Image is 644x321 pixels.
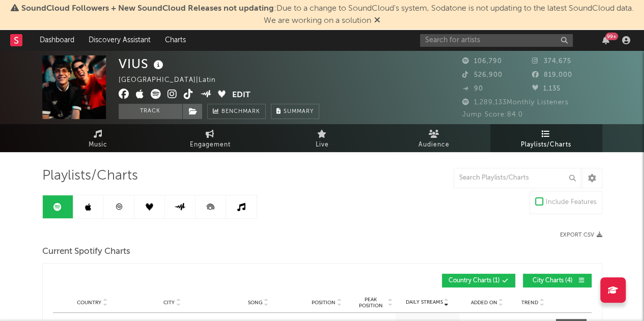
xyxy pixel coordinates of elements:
a: Discovery Assistant [81,30,158,50]
a: Dashboard [33,30,81,50]
span: Benchmark [221,106,260,118]
div: Include Features [546,196,597,209]
span: Music [89,139,107,151]
span: City Charts ( 4 ) [529,278,576,284]
a: Benchmark [207,104,266,119]
span: Playlists/Charts [521,139,571,151]
button: Export CSV [560,232,602,238]
span: Daily Streams [406,299,443,306]
button: Edit [232,89,250,102]
button: Summary [271,104,319,119]
span: 1,135 [532,85,561,92]
a: Music [42,124,154,152]
span: Live [316,139,329,151]
span: Peak Position [355,297,387,309]
button: Track [119,104,182,119]
span: Country [77,300,101,306]
span: Song [248,300,263,306]
button: City Charts(4) [523,274,592,287]
span: Added On [471,300,497,306]
span: 819,000 [532,72,572,78]
a: Live [266,124,378,152]
span: Audience [418,139,450,151]
span: SoundCloud Followers + New SoundCloud Releases not updating [21,5,274,13]
div: 99 + [605,33,618,40]
span: Country Charts ( 1 ) [449,278,500,284]
span: 106,790 [462,58,502,65]
input: Search Playlists/Charts [454,168,581,188]
span: Summary [284,109,314,114]
span: : Due to a change to SoundCloud's system, Sodatone is not updating to the latest SoundCloud data.... [21,5,634,25]
a: Charts [158,30,193,50]
a: Audience [378,124,490,152]
span: Engagement [190,139,231,151]
span: Jump Score: 84.0 [462,111,523,118]
button: Country Charts(1) [442,274,515,287]
span: City [163,300,175,306]
a: Playlists/Charts [490,124,602,152]
div: [GEOGRAPHIC_DATA] | Latin [119,74,228,86]
span: 90 [462,85,483,92]
div: VIUS [119,55,166,72]
span: 526,900 [462,72,502,78]
span: Position [312,300,335,306]
button: 99+ [602,36,609,44]
span: Playlists/Charts [42,170,138,182]
span: Current Spotify Charts [42,246,130,258]
input: Search for artists [420,34,573,47]
span: Trend [521,300,538,306]
span: Dismiss [374,17,380,25]
a: Engagement [154,124,266,152]
span: 1,289,133 Monthly Listeners [462,99,569,106]
span: 374,675 [532,58,571,65]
